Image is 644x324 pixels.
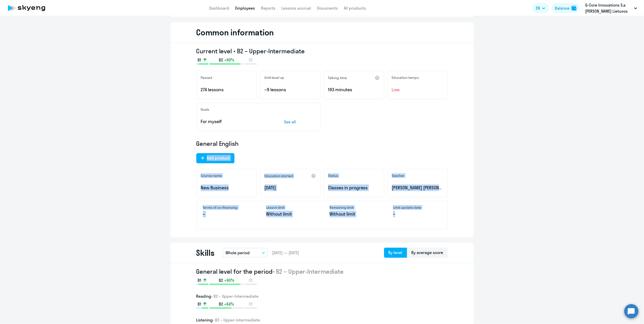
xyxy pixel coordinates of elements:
[198,301,201,307] span: B1
[266,205,315,210] h4: Lesson limit
[555,5,569,11] div: Balance
[201,184,252,191] p: New Business
[392,173,405,178] h5: Teacher
[392,184,443,191] p: [PERSON_NAME] [PERSON_NAME]
[196,47,448,55] h3: Current level • B2 – Upper-Intermediate
[219,277,223,283] span: B2
[201,86,252,93] p: 274 lessons
[224,57,234,63] span: +90%
[223,248,268,258] button: Whole period
[330,205,378,210] h4: Remaining limit
[201,118,269,125] p: For myself
[317,6,338,11] a: Documents
[224,277,234,283] span: +90%
[273,268,344,275] span: • B2 – Upper-Intermediate
[203,211,251,217] p: –
[389,249,402,256] div: By level
[284,119,316,125] p: See all
[392,75,419,80] h5: Education tempo
[412,249,443,256] div: By average score
[201,107,209,112] h5: Goals
[265,75,284,80] h5: Until level up
[196,317,448,323] h3: Listening
[393,205,441,210] h4: Limit update date
[328,86,380,93] p: 193 minutes
[196,248,214,258] h2: Skills
[583,2,640,14] button: G-Core Innovations S.a [PERSON_NAME] Lietuvos filialas, G-core
[265,174,293,178] h5: Education started
[344,6,366,11] a: All products
[393,211,441,217] p: –
[211,294,259,299] span: • B2 – Upper-Intermediate
[226,250,250,256] p: Whole period
[196,153,234,163] button: Add product
[328,184,380,191] p: Classes in progress
[392,86,443,93] span: Low
[196,293,448,299] h3: Reading
[266,211,315,217] p: Without limit
[196,27,274,37] h2: Common information
[196,267,448,275] h2: General level for the period
[532,3,549,13] button: EN
[249,277,253,283] span: C1
[198,57,201,63] span: B1
[224,301,234,307] span: +64%
[328,76,347,80] h5: Talking time
[249,57,253,63] span: C1
[213,317,260,322] span: • B2 – Upper-Intermediate
[219,301,223,307] span: B2
[198,277,201,283] span: B1
[281,6,311,11] a: Lessons accrual
[207,155,230,161] div: Add product
[249,301,253,307] span: C1
[536,5,540,11] span: EN
[328,173,338,178] h5: Status
[219,57,223,63] span: B2
[201,173,222,178] h5: Course name
[265,184,316,191] p: [DATE]
[261,6,275,11] a: Reports
[209,6,229,11] a: Dashboard
[201,75,212,80] h5: Passed
[203,205,251,210] h4: Terms of co-financing
[330,211,378,217] p: Without limit
[235,6,255,11] a: Employees
[552,3,580,13] button: Balancebalance
[272,250,299,256] span: [DATE] — [DATE]
[265,86,316,93] p: ~9 lessons
[571,6,577,11] img: balance
[585,2,632,14] p: G-Core Innovations S.a [PERSON_NAME] Lietuvos filialas, G-core
[196,140,239,148] span: General English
